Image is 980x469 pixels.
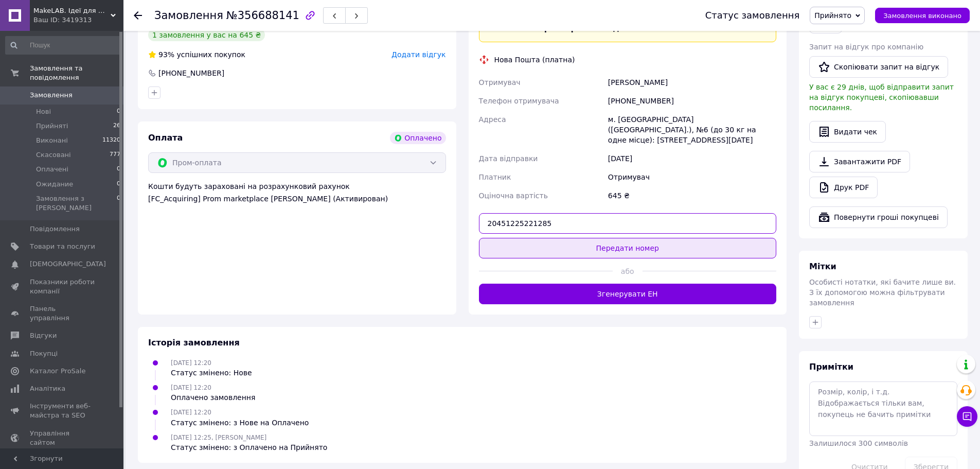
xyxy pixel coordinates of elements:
[36,180,73,189] span: Ожидание
[5,36,121,55] input: Пошук
[33,6,111,15] span: MakeLAB. Ідеї для життя!
[117,194,120,213] span: 0
[479,238,777,258] button: Передати номер
[148,181,446,204] div: Кошти будуть зараховані на розрахунковий рахунок
[479,173,511,181] span: Платник
[30,331,57,340] span: Відгуки
[479,154,538,163] span: Дата відправки
[957,406,977,427] button: Чат з покупцем
[30,349,58,358] span: Покупці
[33,15,123,25] div: Ваш ID: 3419313
[30,429,95,447] span: Управління сайтом
[36,165,68,174] span: Оплачені
[30,384,65,393] span: Аналітика
[479,78,521,86] span: Отримувач
[148,133,183,143] span: Оплата
[30,259,106,269] span: [DEMOGRAPHIC_DATA]
[36,107,51,116] span: Нові
[30,242,95,251] span: Товари та послуги
[102,136,120,145] span: 11320
[479,192,548,200] span: Оціночна вартість
[117,165,120,174] span: 0
[30,402,95,420] span: Інструменти веб-майстра та SEO
[30,91,73,100] span: Замовлення
[479,115,506,124] span: Адреса
[171,442,327,453] div: Статус змінено: з Оплачено на Прийнято
[171,409,211,416] span: [DATE] 12:20
[479,97,559,105] span: Телефон отримувача
[148,49,245,60] div: успішних покупок
[113,121,120,131] span: 26
[809,262,836,271] span: Мітки
[809,83,954,112] span: У вас є 29 днів, щоб відправити запит на відгук покупцеві, скопіювавши посилання.
[36,150,71,160] span: Скасовані
[492,55,578,65] div: Нова Пошта (платна)
[809,206,948,228] button: Повернути гроші покупцеві
[809,177,878,198] a: Друк PDF
[814,11,851,20] span: Прийнято
[36,121,68,131] span: Прийняті
[705,10,800,21] div: Статус замовлення
[809,439,908,447] span: Залишилося 300 символів
[171,384,211,391] span: [DATE] 12:20
[171,368,252,378] div: Статус змінено: Нове
[171,418,309,428] div: Статус змінено: з Нове на Оплачено
[875,8,970,23] button: Замовлення виконано
[134,10,142,21] div: Повернутися назад
[36,194,117,213] span: Замовлення з [PERSON_NAME]
[117,107,120,116] span: 0
[809,56,948,78] button: Скопіювати запит на відгук
[479,213,777,234] input: Номер експрес-накладної
[606,149,778,168] div: [DATE]
[30,224,80,234] span: Повідомлення
[148,338,240,348] span: Історія замовлення
[30,367,85,376] span: Каталог ProSale
[148,29,265,41] div: 1 замовлення у вас на 645 ₴
[30,277,95,296] span: Показники роботи компанії
[606,168,778,186] div: Отримувач
[809,121,886,143] button: Видати чек
[606,92,778,110] div: [PHONE_NUMBER]
[157,68,225,78] div: [PHONE_NUMBER]
[30,64,123,82] span: Замовлення та повідомлення
[110,150,120,160] span: 777
[613,266,643,276] span: або
[479,284,777,304] button: Згенерувати ЕН
[390,132,446,144] div: Оплачено
[148,194,446,204] div: [FC_Acquiring] Prom marketplace [PERSON_NAME] (Активирован)
[226,9,299,22] span: №356688141
[606,186,778,205] div: 645 ₴
[883,12,961,20] span: Замовлення виконано
[117,180,120,189] span: 0
[30,304,95,323] span: Панель управління
[809,362,853,372] span: Примітки
[36,136,68,145] span: Виконані
[809,151,910,172] a: Завантажити PDF
[154,9,223,22] span: Замовлення
[171,359,211,367] span: [DATE] 12:20
[809,278,956,307] span: Особисті нотатки, які бачите лише ви. З їх допомогою можна фільтрувати замовлення
[606,73,778,92] div: [PERSON_NAME]
[158,50,174,59] span: 93%
[809,43,923,51] span: Запит на відгук про компанію
[171,434,266,441] span: [DATE] 12:25, [PERSON_NAME]
[606,110,778,149] div: м. [GEOGRAPHIC_DATA] ([GEOGRAPHIC_DATA].), №6 (до 30 кг на одне місце): [STREET_ADDRESS][DATE]
[391,50,446,59] span: Додати відгук
[171,392,255,403] div: Оплачено замовлення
